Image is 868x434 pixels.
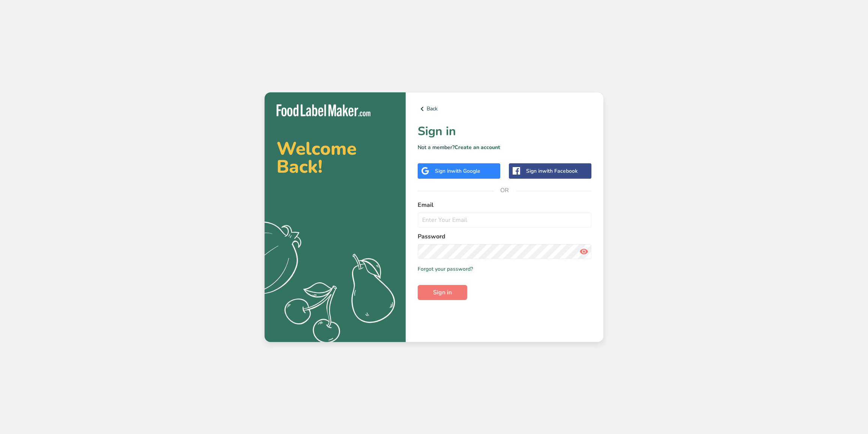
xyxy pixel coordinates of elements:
[542,167,578,175] span: with Facebook
[418,232,591,241] label: Password
[418,104,591,113] a: Back
[526,167,578,175] div: Sign in
[418,265,473,273] a: Forgot your password?
[418,285,467,300] button: Sign in
[493,179,516,202] span: OR
[277,104,370,117] img: Food Label Maker
[418,212,591,228] input: Enter Your Email
[451,167,480,175] span: with Google
[435,167,480,175] div: Sign in
[433,288,452,297] span: Sign in
[454,144,500,151] a: Create an account
[418,200,591,209] label: Email
[418,143,591,151] p: Not a member?
[277,140,394,176] h2: Welcome Back!
[418,122,591,140] h1: Sign in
